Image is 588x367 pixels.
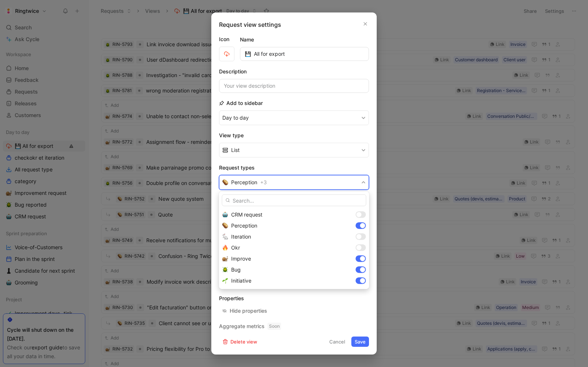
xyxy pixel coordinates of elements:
[222,234,228,240] img: 🐇
[231,211,262,218] span: CRM request
[222,278,228,284] img: 🌱
[231,266,241,273] span: Bug
[222,245,228,251] img: 🔥
[231,244,240,251] span: Okr
[222,195,366,206] input: Search...
[222,223,228,229] img: 🥔
[231,255,251,262] span: Improve
[222,212,228,218] img: 🤖
[222,267,228,273] img: 🪲
[222,256,228,262] img: 🐌
[231,277,251,284] span: Initiative
[231,233,251,240] span: Iteration
[231,222,257,229] span: Perception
